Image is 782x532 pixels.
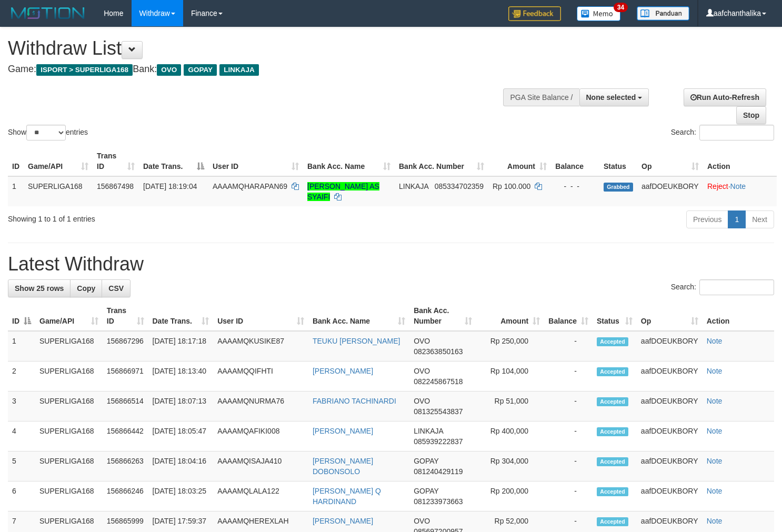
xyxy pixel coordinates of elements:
[8,279,71,297] a: Show 25 rows
[637,392,703,421] td: aafDOEUKBORY
[637,421,703,451] td: aafDOEUKBORY
[476,392,545,421] td: Rp 51,000
[488,146,551,176] th: Amount: activate to sort column ascending
[399,182,428,190] span: LINKAJA
[551,146,599,176] th: Balance
[637,6,689,21] img: panduan.png
[8,254,774,275] h1: Latest Withdraw
[597,397,628,406] span: Accepted
[35,392,103,421] td: SUPERLIGA168
[8,125,88,140] label: Show entries
[24,146,93,176] th: Game/API: activate to sort column ascending
[103,481,148,511] td: 156866246
[637,146,703,176] th: Op: activate to sort column ascending
[414,427,443,435] span: LINKAJA
[24,176,93,206] td: SUPERLIGA168
[35,481,103,511] td: SUPERLIGA168
[414,397,430,405] span: OVO
[313,427,373,435] a: [PERSON_NAME]
[637,451,703,481] td: aafDOEUKBORY
[409,301,476,331] th: Bank Acc. Number: activate to sort column ascending
[544,481,593,511] td: -
[414,337,430,345] span: OVO
[503,88,579,106] div: PGA Site Balance /
[148,362,214,392] td: [DATE] 18:13:40
[70,279,102,297] a: Copy
[148,331,214,362] td: [DATE] 18:17:18
[707,397,723,405] a: Note
[8,38,511,59] h1: Withdraw List
[544,362,593,392] td: -
[544,331,593,362] td: -
[508,6,561,21] img: Feedback.jpg
[313,397,396,405] a: FABRIANO TACHINARDI
[8,331,35,362] td: 1
[102,279,131,297] a: CSV
[8,362,35,392] td: 2
[213,421,308,451] td: AAAAMQAFIKI008
[671,279,774,295] label: Search:
[597,517,628,526] span: Accepted
[219,64,259,76] span: LINKAJA
[8,176,24,206] td: 1
[148,392,214,421] td: [DATE] 18:07:13
[707,427,723,435] a: Note
[108,284,124,293] span: CSV
[213,301,308,331] th: User ID: activate to sort column ascending
[103,362,148,392] td: 156866971
[184,64,217,76] span: GOPAY
[103,331,148,362] td: 156867296
[476,331,545,362] td: Rp 250,000
[637,301,703,331] th: Op: activate to sort column ascending
[8,451,35,481] td: 5
[707,517,723,525] a: Note
[414,457,438,465] span: GOPAY
[26,125,66,140] select: Showentries
[8,301,35,331] th: ID: activate to sort column descending
[703,301,774,331] th: Action
[139,146,208,176] th: Date Trans.: activate to sort column descending
[313,517,373,525] a: [PERSON_NAME]
[730,182,746,190] a: Note
[103,451,148,481] td: 156866263
[15,284,64,293] span: Show 25 rows
[544,301,593,331] th: Balance: activate to sort column ascending
[8,146,24,176] th: ID
[77,284,95,293] span: Copy
[35,301,103,331] th: Game/API: activate to sort column ascending
[544,451,593,481] td: -
[707,457,723,465] a: Note
[544,421,593,451] td: -
[208,146,303,176] th: User ID: activate to sort column ascending
[213,451,308,481] td: AAAAMQISAJA410
[8,64,511,75] h4: Game: Bank:
[103,392,148,421] td: 156866514
[313,487,381,506] a: [PERSON_NAME] Q HARDINAND
[213,481,308,511] td: AAAAMQLALA122
[97,182,134,190] span: 156867498
[35,421,103,451] td: SUPERLIGA168
[728,210,746,228] a: 1
[308,301,409,331] th: Bank Acc. Name: activate to sort column ascending
[414,347,463,356] span: Copy 082363850163 to clipboard
[555,181,595,192] div: - - -
[103,301,148,331] th: Trans ID: activate to sort column ascending
[414,517,430,525] span: OVO
[597,487,628,496] span: Accepted
[476,362,545,392] td: Rp 104,000
[637,331,703,362] td: aafDOEUKBORY
[703,176,777,206] td: ·
[476,421,545,451] td: Rp 400,000
[703,146,777,176] th: Action
[414,467,463,476] span: Copy 081240429119 to clipboard
[476,301,545,331] th: Amount: activate to sort column ascending
[476,481,545,511] td: Rp 200,000
[597,427,628,436] span: Accepted
[35,451,103,481] td: SUPERLIGA168
[493,182,530,190] span: Rp 100.000
[686,210,728,228] a: Previous
[604,183,633,192] span: Grabbed
[213,362,308,392] td: AAAAMQQIFHTI
[143,182,197,190] span: [DATE] 18:19:04
[586,93,636,102] span: None selected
